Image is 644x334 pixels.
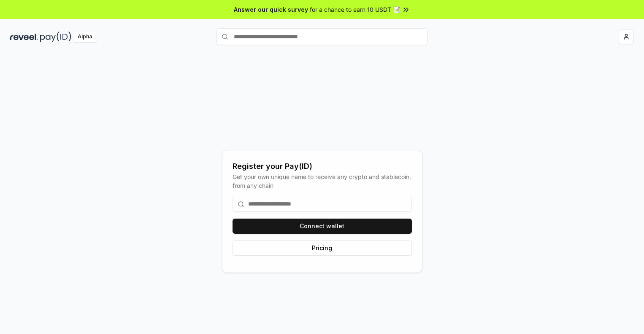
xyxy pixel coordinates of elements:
div: Alpha [73,32,97,42]
button: Pricing [233,240,412,256]
button: Connect wallet [233,219,412,234]
span: Answer our quick survey [234,5,308,14]
div: Get your own unique name to receive any crypto and stablecoin, from any chain [233,172,412,190]
img: pay_id [40,32,71,42]
img: reveel_dark [10,32,38,42]
span: for a chance to earn 10 USDT 📝 [310,5,400,14]
div: Register your Pay(ID) [233,160,412,172]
